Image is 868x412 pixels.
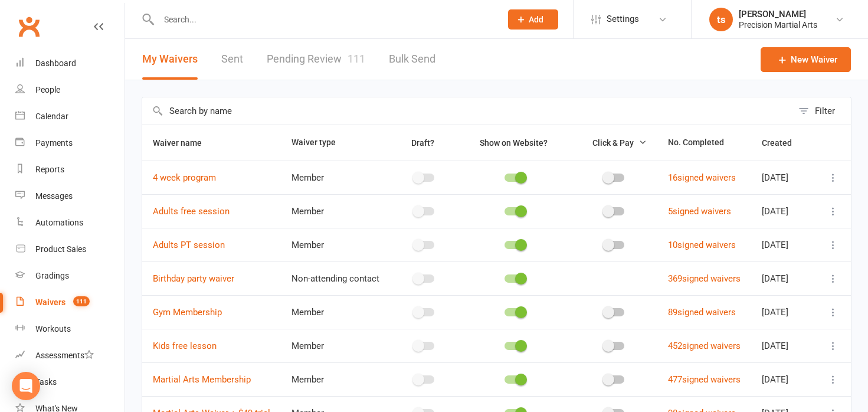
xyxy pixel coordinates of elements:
div: Payments [35,138,73,148]
a: Dashboard [15,50,125,77]
div: Product Sales [35,244,86,254]
th: Waiver type [281,125,390,161]
button: Add [508,9,558,30]
div: Gradings [35,271,69,280]
a: Pending Review111 [267,39,365,80]
div: Messages [35,191,73,201]
div: Reports [35,165,64,174]
button: My Waivers [142,39,198,80]
td: [DATE] [751,362,815,396]
div: Open Intercom Messenger [12,372,40,400]
th: No. Completed [657,125,751,161]
button: Draft? [401,136,447,150]
td: Member [281,161,390,194]
a: Adults free session [153,206,230,217]
a: Bulk Send [389,39,435,80]
td: [DATE] [751,261,815,295]
td: Member [281,362,390,396]
div: Tasks [35,377,57,387]
a: Product Sales [15,236,125,263]
a: 10signed waivers [668,240,736,250]
div: Automations [35,218,83,227]
td: Member [281,295,390,329]
td: [DATE] [751,329,815,362]
a: 369signed waivers [668,273,741,284]
td: [DATE] [751,228,815,261]
input: Search... [155,11,493,28]
div: Precision Martial Arts [739,19,817,30]
span: Waiver name [153,138,215,148]
button: Show on Website? [469,136,561,150]
a: 89signed waivers [668,307,736,318]
a: 4 week program [153,172,216,183]
td: Non-attending contact [281,261,390,295]
span: Show on Website? [480,138,548,148]
a: Messages [15,183,125,210]
span: Draft? [411,138,434,148]
div: Dashboard [35,58,76,68]
div: ts [709,8,733,31]
a: 5signed waivers [668,206,731,217]
td: [DATE] [751,161,815,194]
span: 111 [348,53,365,65]
div: Filter [815,104,835,118]
td: [DATE] [751,295,815,329]
a: Workouts [15,316,125,342]
a: Waivers 111 [15,289,125,316]
a: Clubworx [14,12,44,41]
input: Search by name [142,97,792,125]
button: Click & Pay [582,136,647,150]
span: Add [529,15,543,24]
a: Martial Arts Membership [153,374,251,385]
a: Payments [15,130,125,156]
span: Settings [607,6,639,32]
a: People [15,77,125,103]
span: Click & Pay [592,138,634,148]
td: Member [281,228,390,261]
a: Tasks [15,369,125,395]
div: Workouts [35,324,71,333]
button: Filter [792,97,851,125]
a: Kids free lesson [153,341,217,351]
a: 16signed waivers [668,172,736,183]
td: Member [281,329,390,362]
a: Calendar [15,103,125,130]
span: Created [762,138,805,148]
a: Assessments [15,342,125,369]
a: Automations [15,210,125,236]
a: Adults PT session [153,240,225,250]
div: Assessments [35,351,94,360]
a: 477signed waivers [668,374,741,385]
a: Sent [221,39,243,80]
button: Waiver name [153,136,215,150]
a: New Waiver [761,47,851,72]
div: Calendar [35,112,68,121]
a: Birthday party waiver [153,273,234,284]
span: 111 [73,296,90,306]
td: [DATE] [751,194,815,228]
div: People [35,85,60,94]
a: 452signed waivers [668,341,741,351]
td: Member [281,194,390,228]
div: [PERSON_NAME] [739,9,817,19]
div: Waivers [35,297,65,307]
a: Gradings [15,263,125,289]
button: Created [762,136,805,150]
a: Gym Membership [153,307,222,318]
a: Reports [15,156,125,183]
